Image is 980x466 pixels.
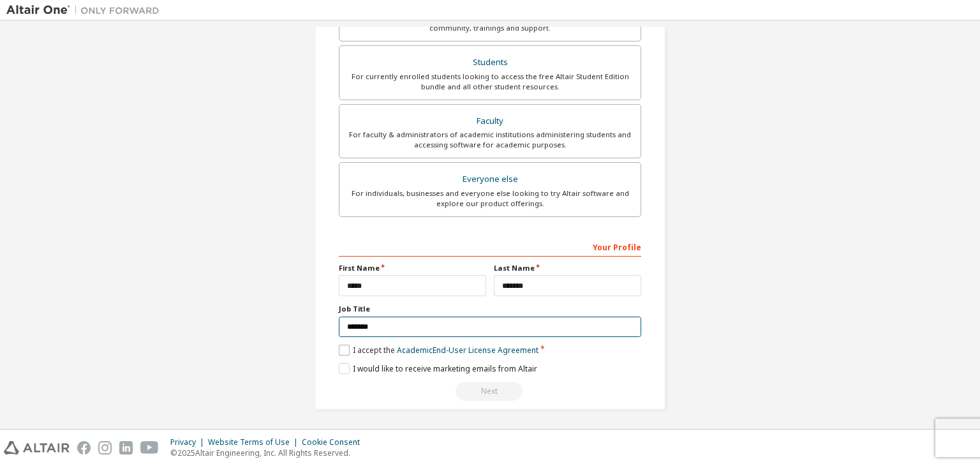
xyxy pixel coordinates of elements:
[140,441,159,455] img: youtube.svg
[339,236,641,257] div: Your Profile
[347,71,633,92] div: For currently enrolled students looking to access the free Altair Student Edition bundle and all ...
[339,345,538,356] label: I accept the
[6,4,166,17] img: Altair One
[77,441,91,455] img: facebook.svg
[98,441,112,455] img: instagram.svg
[397,345,538,356] a: Academic End-User License Agreement
[339,382,641,401] div: Read and acccept EULA to continue
[339,304,641,314] label: Job Title
[347,130,633,150] div: For faculty & administrators of academic institutions administering students and accessing softwa...
[119,441,133,455] img: linkedin.svg
[170,447,367,458] p: © 2025 Altair Engineering, Inc. All Rights Reserved.
[347,54,633,71] div: Students
[208,437,302,447] div: Website Terms of Use
[339,363,537,374] label: I would like to receive marketing emails from Altair
[170,437,208,447] div: Privacy
[494,263,641,273] label: Last Name
[347,170,633,188] div: Everyone else
[347,112,633,130] div: Faculty
[302,437,367,447] div: Cookie Consent
[339,263,486,273] label: First Name
[347,188,633,209] div: For individuals, businesses and everyone else looking to try Altair software and explore our prod...
[4,441,70,455] img: altair_logo.svg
